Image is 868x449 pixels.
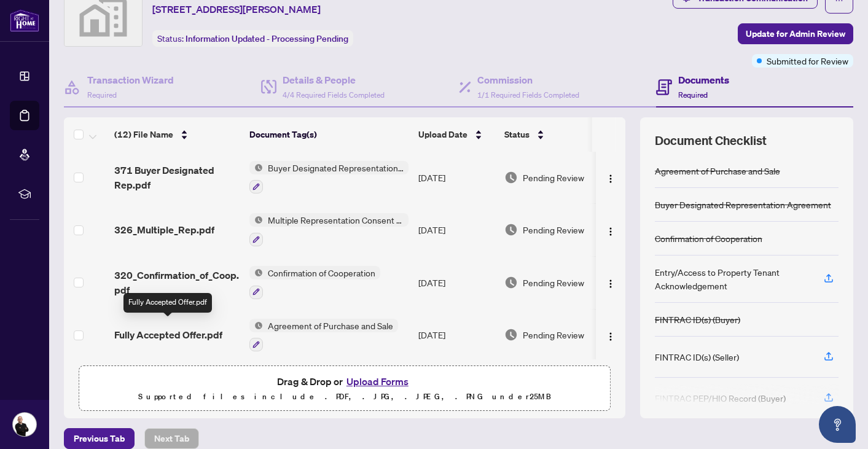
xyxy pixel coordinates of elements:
div: Entry/Access to Property Tenant Acknowledgement [655,265,809,292]
img: Document Status [504,328,518,342]
button: Status IconAgreement of Purchase and Sale [249,319,398,352]
button: Next Tab [144,428,199,449]
span: Pending Review [523,328,584,342]
span: Pending Review [523,223,584,236]
img: Status Icon [249,161,263,174]
span: [STREET_ADDRESS][PERSON_NAME] [152,2,321,17]
button: Logo [601,168,620,187]
img: Status Icon [249,319,263,332]
button: Status IconMultiple Representation Consent Form (Buyer) [249,213,409,246]
th: Document Tag(s) [244,117,413,152]
img: Logo [606,174,616,184]
button: Logo [601,325,620,345]
h4: Details & People [283,72,385,87]
h4: Transaction Wizard [87,72,174,87]
button: Update for Admin Review [738,23,853,44]
span: Pending Review [523,276,584,289]
span: Agreement of Purchase and Sale [263,319,398,332]
img: Logo [606,279,616,289]
span: (12) File Name [114,128,173,141]
span: Buyer Designated Representation Agreement [263,161,409,174]
img: Logo [606,332,616,342]
div: FINTRAC ID(s) (Buyer) [655,313,740,326]
span: Drag & Drop or [277,373,412,389]
span: Pending Review [523,171,584,184]
th: (12) File Name [109,117,244,152]
span: Multiple Representation Consent Form (Buyer) [263,213,409,227]
img: Logo [606,227,616,236]
img: Profile Icon [13,413,36,436]
span: Required [678,90,708,100]
span: 371 Buyer Designated Rep.pdf [114,163,240,192]
div: Status: [152,30,353,47]
button: Upload Forms [343,373,412,389]
img: Status Icon [249,266,263,279]
td: [DATE] [413,203,499,256]
button: Previous Tab [64,428,135,449]
span: Upload Date [418,128,467,141]
span: Drag & Drop orUpload FormsSupported files include .PDF, .JPG, .JPEG, .PNG under25MB [79,366,610,412]
button: Status IconBuyer Designated Representation Agreement [249,161,409,194]
span: Previous Tab [74,429,125,448]
button: Status IconConfirmation of Cooperation [249,266,380,299]
img: Document Status [504,171,518,184]
button: Logo [601,220,620,240]
img: logo [10,9,39,32]
span: Fully Accepted Offer.pdf [114,327,222,342]
span: Status [504,128,530,141]
span: 320_Confirmation_of_Coop.pdf [114,268,240,297]
span: Submitted for Review [767,54,848,68]
button: Logo [601,273,620,292]
button: Open asap [819,406,856,443]
img: Status Icon [249,213,263,227]
div: FINTRAC ID(s) (Seller) [655,350,739,364]
div: Agreement of Purchase and Sale [655,164,780,178]
div: Confirmation of Cooperation [655,232,762,245]
span: Confirmation of Cooperation [263,266,380,279]
span: Required [87,90,117,100]
img: Document Status [504,276,518,289]
h4: Documents [678,72,729,87]
td: [DATE] [413,309,499,362]
th: Upload Date [413,117,499,152]
div: Buyer Designated Representation Agreement [655,198,831,211]
span: Information Updated - Processing Pending [186,33,348,44]
h4: Commission [477,72,579,87]
td: [DATE] [413,151,499,204]
th: Status [499,117,604,152]
span: 4/4 Required Fields Completed [283,90,385,100]
td: [DATE] [413,256,499,309]
span: Update for Admin Review [746,24,845,44]
p: Supported files include .PDF, .JPG, .JPEG, .PNG under 25 MB [87,389,603,404]
span: Document Checklist [655,132,767,149]
div: Fully Accepted Offer.pdf [123,293,212,313]
span: 326_Multiple_Rep.pdf [114,222,214,237]
span: 1/1 Required Fields Completed [477,90,579,100]
img: Document Status [504,223,518,236]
